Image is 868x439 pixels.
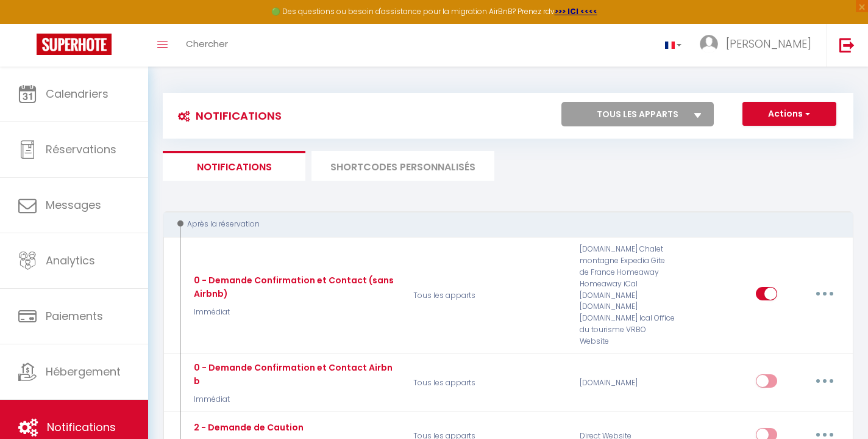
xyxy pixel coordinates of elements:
[572,361,683,405] div: [DOMAIN_NAME]
[46,197,101,212] span: Messages
[742,102,836,126] button: Actions
[191,274,397,300] div: 0 - Demande Confirmation et Contact (sans Airbnb)
[700,35,718,53] img: ...
[691,24,827,67] a: ... [PERSON_NAME]
[572,244,683,347] div: [DOMAIN_NAME] Chalet montagne Expedia Gite de France Homeaway Homeaway iCal [DOMAIN_NAME] [DOMAIN...
[163,151,305,181] li: Notifications
[46,86,108,101] span: Calendriers
[47,419,116,435] span: Notifications
[191,361,397,388] div: 0 - Demande Confirmation et Contact Airbnb
[37,34,112,55] img: Super Booking
[46,142,116,157] span: Réservations
[726,36,811,51] span: [PERSON_NAME]
[555,6,597,16] a: >>> ICI <<<<
[186,37,228,50] span: Chercher
[405,244,572,347] p: Tous les apparts
[46,364,121,379] span: Hébergement
[46,253,95,268] span: Analytics
[174,219,829,230] div: Après la réservation
[191,421,304,434] div: 2 - Demande de Caution
[177,24,237,67] a: Chercher
[405,361,572,405] p: Tous les apparts
[191,394,397,405] p: Immédiat
[191,307,397,318] p: Immédiat
[311,151,494,181] li: SHORTCODES PERSONNALISÉS
[172,102,282,129] h3: Notifications
[46,308,103,324] span: Paiements
[839,37,855,53] img: logout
